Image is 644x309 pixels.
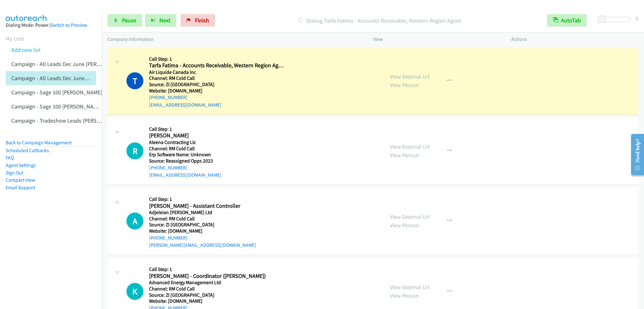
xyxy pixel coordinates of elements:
[149,81,284,88] h5: Source: ZI [GEOGRAPHIC_DATA]
[149,209,284,216] h5: Adjeleian [PERSON_NAME] Ltd
[11,74,144,82] a: Campaign - All Leads Dec June [PERSON_NAME] Cloned
[51,22,87,28] a: Switch to Preview
[390,73,430,80] a: View External Url
[149,152,284,158] h5: Erp Software Name: Unknown
[149,216,284,222] h5: Channel: RM Cold Call
[390,152,419,159] a: View Person
[373,36,500,43] p: View
[6,21,96,29] div: Dialing Mode: Power |
[224,16,536,25] p: Dialing Tarfa Fatima - Accounts Receivable, Western Region Agent
[149,88,284,94] h5: Website: [DOMAIN_NAME]
[195,17,209,24] span: Finish
[145,14,176,27] button: Next
[149,165,187,171] a: [PHONE_NUMBER]
[11,117,141,124] a: Campaign - Tradeshow Leads [PERSON_NAME] Cloned
[149,132,284,139] h2: [PERSON_NAME]
[149,102,221,108] a: [EMAIL_ADDRESS][DOMAIN_NAME]
[390,284,430,291] a: View External Url
[547,14,587,27] button: AutoTab
[390,81,419,89] a: View Person
[390,143,430,150] a: View External Url
[149,56,284,62] h5: Call Step: 1
[149,75,284,81] h5: Channel: RM Cold Call
[11,60,125,68] a: Campaign - All Leads Dec June [PERSON_NAME]
[126,212,143,229] div: The call is yet to be attempted
[6,140,72,146] a: Back to Campaign Management
[159,17,170,24] span: Next
[180,14,215,27] a: Finish
[149,298,284,304] h5: Website: [DOMAIN_NAME]
[149,235,187,241] a: [PHONE_NUMBER]
[126,142,143,159] h1: R
[149,286,284,292] h5: Channel: RM Cold Call
[6,155,14,161] a: FAQ
[149,146,284,152] h5: Channel: RM Cold Call
[601,17,630,22] div: Delay between calls (in seconds)
[390,213,430,220] a: View External Url
[149,266,284,273] h5: Call Step: 1
[149,69,284,75] h5: Air Liquide Canada Inc
[149,126,284,132] h5: Call Step: 1
[390,222,419,229] a: View Person
[122,17,136,24] span: Pause
[11,46,41,53] a: Add new list
[11,89,102,96] a: Campaign - Sage 100 [PERSON_NAME]
[511,36,638,43] p: Actions
[126,142,143,159] div: The call is yet to be attempted
[126,283,143,300] div: The call is yet to be attempted
[108,36,362,43] p: Company Information
[149,172,221,178] a: [EMAIL_ADDRESS][DOMAIN_NAME]
[149,273,284,280] h2: [PERSON_NAME] - Coordinator ([PERSON_NAME])
[149,202,284,210] h2: [PERSON_NAME] - Assistant Controller
[11,103,120,110] a: Campaign - Sage 100 [PERSON_NAME] Cloned
[149,222,284,228] h5: Source: ZI [GEOGRAPHIC_DATA]
[6,35,25,42] a: My Lists
[6,177,35,183] a: Compact View
[626,130,644,179] iframe: Resource Center
[636,14,638,23] div: 0
[6,162,36,168] a: Agent Settings
[149,94,187,100] a: [PHONE_NUMBER]
[6,147,49,153] a: Scheduled Callbacks
[6,170,23,176] a: Sign Out
[149,228,284,234] h5: Website: [DOMAIN_NAME]
[149,279,284,286] h5: Advanced Energy Management Ltd
[149,139,284,146] h5: Aleena Contracting Llc
[149,62,284,69] h2: Tarfa Fatima - Accounts Receivable, Western Region Agent
[149,292,284,298] h5: Source: ZI [GEOGRAPHIC_DATA]
[390,292,419,299] a: View Person
[6,185,35,190] a: Email Support
[149,196,284,202] h5: Call Step: 1
[126,212,143,229] h1: A
[108,14,142,27] a: Pause
[126,72,143,89] h1: T
[149,242,256,248] a: [PERSON_NAME][EMAIL_ADDRESS][DOMAIN_NAME]
[126,283,143,300] h1: K
[149,158,284,164] h5: Source: Reassigned Opps 2023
